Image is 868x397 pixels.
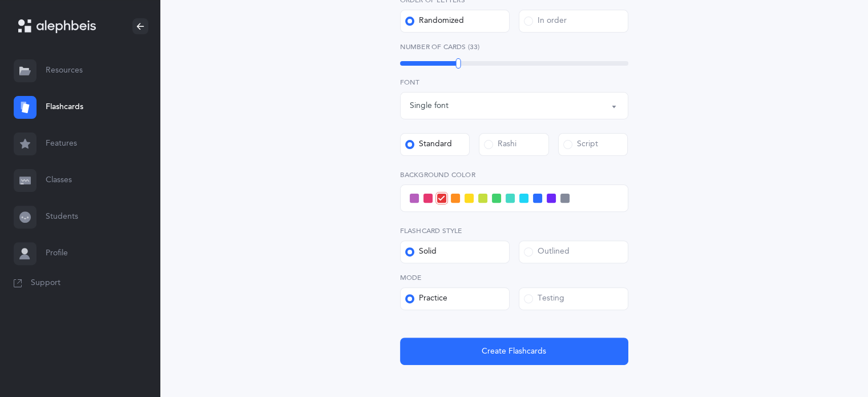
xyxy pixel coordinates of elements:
div: Practice [405,293,447,304]
div: Solid [405,246,437,258]
div: Outlined [524,246,570,258]
div: Testing [524,293,564,304]
button: Create Flashcards [400,338,628,365]
div: Script [563,139,598,150]
span: Create Flashcards [482,346,546,358]
label: Background color [400,170,628,180]
button: Single font [400,92,628,119]
div: Randomized [405,15,464,27]
label: Number of Cards (33) [400,42,628,52]
div: In order [524,15,567,27]
div: Single font [410,100,449,112]
div: Rashi [484,139,516,150]
div: Standard [405,139,452,150]
span: Support [31,278,60,289]
label: Mode [400,272,628,283]
label: Font [400,77,628,87]
label: Flashcard Style [400,226,628,236]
